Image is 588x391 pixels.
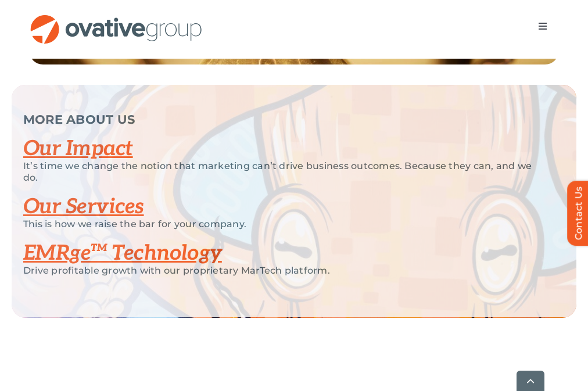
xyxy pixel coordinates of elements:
p: Drive profitable growth with our proprietary MarTech platform. [23,265,547,277]
a: EMRge™ Technology [23,241,222,266]
p: This is how we raise the bar for your company. [23,218,547,230]
p: MORE ABOUT US [23,114,547,125]
a: OG_Full_horizontal_RGB [29,13,203,24]
p: It’s time we change the notion that marketing can’t drive business outcomes. Because they can, an... [23,160,547,184]
a: Our Services [23,194,144,220]
a: Our Impact [23,136,133,162]
nav: Menu [526,15,559,38]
